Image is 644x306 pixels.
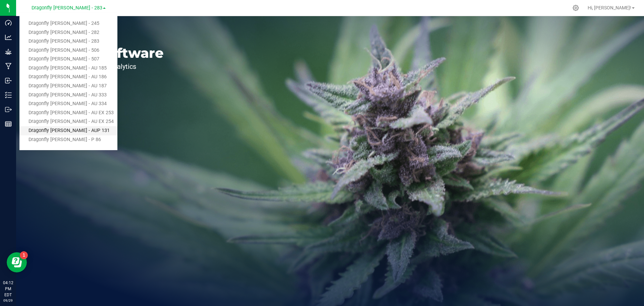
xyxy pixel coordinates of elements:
a: Dragonfly [PERSON_NAME] - 283 [19,37,117,46]
inline-svg: Grow [5,48,12,55]
inline-svg: Outbound [5,106,12,113]
a: Dragonfly [PERSON_NAME] - AU 186 [19,73,117,82]
a: Dragonfly [PERSON_NAME] - 282 [19,28,117,37]
a: Dragonfly [PERSON_NAME] - 506 [19,46,117,55]
inline-svg: Reports [5,121,12,127]
a: Dragonfly [PERSON_NAME] - AU 333 [19,91,117,100]
inline-svg: Dashboard [5,19,12,26]
a: Dragonfly [PERSON_NAME] - AU 185 [19,64,117,73]
a: Dragonfly [PERSON_NAME] - AU EX 253 [19,108,117,118]
iframe: Resource center unread badge [20,251,28,259]
a: Dragonfly [PERSON_NAME] - P 86 [19,135,117,144]
p: 04:12 PM EDT [3,280,13,298]
iframe: Resource center [7,252,27,272]
inline-svg: Inbound [5,77,12,84]
a: Dragonfly [PERSON_NAME] - AU 334 [19,99,117,108]
inline-svg: Analytics [5,34,12,41]
a: Dragonfly [PERSON_NAME] - AU EX 254 [19,117,117,126]
p: 09/29 [3,298,13,303]
inline-svg: Inventory [5,92,12,98]
a: Dragonfly [PERSON_NAME] - 245 [19,19,117,28]
a: Dragonfly [PERSON_NAME] - AUP 131 [19,126,117,135]
span: Hi, [PERSON_NAME]! [588,5,631,10]
inline-svg: Manufacturing [5,63,12,70]
a: Dragonfly [PERSON_NAME] - AU 187 [19,82,117,91]
span: Dragonfly [PERSON_NAME] - 283 [32,5,102,11]
a: Dragonfly [PERSON_NAME] - 507 [19,55,117,64]
div: Manage settings [572,5,580,11]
